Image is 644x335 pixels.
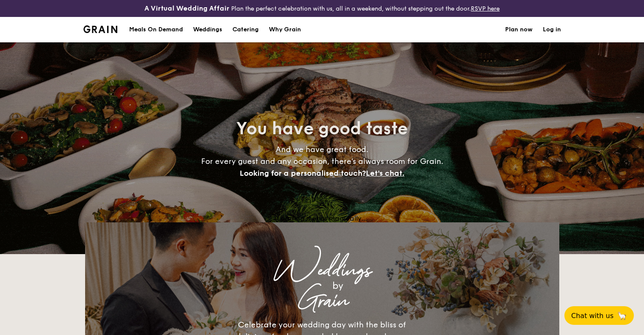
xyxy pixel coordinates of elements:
img: Grain [83,25,118,33]
h4: A Virtual Wedding Affair [144,3,229,14]
div: Weddings [160,263,485,278]
span: Let's chat. [366,169,404,178]
a: Catering [227,17,264,42]
div: Loading menus magically... [85,214,559,222]
div: Why Grain [269,17,301,42]
div: Weddings [193,17,222,42]
a: Logotype [83,25,118,33]
a: Log in [543,17,561,42]
div: by [191,278,485,293]
span: Chat with us [571,312,614,320]
div: Plan the perfect celebration with us, all in a weekend, without stepping out the door. [108,3,537,14]
a: RSVP here [471,5,500,12]
a: Weddings [188,17,227,42]
button: Chat with us🦙 [564,306,634,325]
div: Grain [160,293,485,309]
a: Plan now [505,17,533,42]
a: Why Grain [264,17,306,42]
div: Meals On Demand [129,17,183,42]
h1: Catering [232,17,259,42]
span: 🦙 [617,311,627,321]
a: Meals On Demand [124,17,188,42]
